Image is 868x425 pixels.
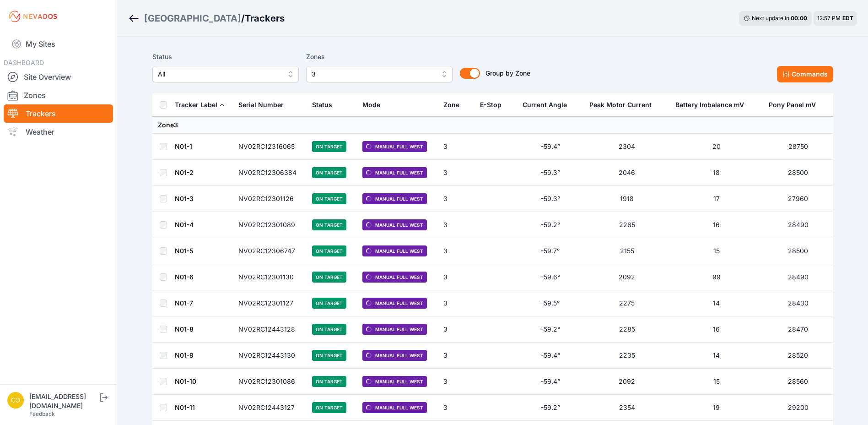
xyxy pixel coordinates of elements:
[152,51,299,62] label: Status
[7,392,24,409] img: controlroomoperator@invenergy.com
[233,212,307,238] td: NV02RC12301089
[670,134,763,160] td: 20
[438,238,474,264] td: 3
[763,369,833,395] td: 28560
[4,68,113,86] a: Site Overview
[763,134,833,160] td: 28750
[362,219,427,230] span: Manual Full West
[589,100,652,109] div: Peak Motor Current
[517,369,584,395] td: -59.4°
[670,316,763,343] td: 16
[362,324,427,335] span: Manual Full West
[233,290,307,316] td: NV02RC12301127
[175,100,217,109] div: Tracker Label
[763,186,833,212] td: 27960
[175,351,194,359] a: N01-9
[362,272,427,283] span: Manual Full West
[362,94,388,116] button: Mode
[517,395,584,421] td: -59.2°
[233,186,307,212] td: NV02RC12301126
[763,212,833,238] td: 28490
[584,238,670,264] td: 2155
[312,141,346,152] span: On Target
[670,395,763,421] td: 19
[158,69,280,80] span: All
[128,6,285,30] nav: Breadcrumb
[675,100,744,109] div: Battery Imbalance mV
[245,12,285,25] h3: Trackers
[241,12,245,25] span: /
[670,369,763,395] td: 15
[233,316,307,343] td: NV02RC12443128
[670,212,763,238] td: 16
[763,395,833,421] td: 29200
[670,186,763,212] td: 17
[842,15,853,22] span: EDT
[584,369,670,395] td: 2092
[763,343,833,369] td: 28520
[670,160,763,186] td: 18
[517,316,584,343] td: -59.2°
[584,343,670,369] td: 2235
[233,369,307,395] td: NV02RC12301086
[443,100,459,109] div: Zone
[517,134,584,160] td: -59.4°
[517,238,584,264] td: -59.7°
[312,402,346,413] span: On Target
[670,264,763,290] td: 99
[438,160,474,186] td: 3
[152,66,299,82] button: All
[584,186,670,212] td: 1918
[517,264,584,290] td: -59.6°
[584,316,670,343] td: 2285
[233,134,307,160] td: NV02RC12316065
[443,94,467,116] button: Zone
[238,100,284,109] div: Serial Number
[4,104,113,123] a: Trackers
[438,316,474,343] td: 3
[4,123,113,141] a: Weather
[438,290,474,316] td: 3
[233,264,307,290] td: NV02RC12301130
[312,272,346,283] span: On Target
[29,392,98,410] div: [EMAIL_ADDRESS][DOMAIN_NAME]
[438,395,474,421] td: 3
[312,298,346,309] span: On Target
[4,59,44,66] span: DASHBOARD
[175,169,194,176] a: N01-2
[312,193,346,204] span: On Target
[306,51,453,62] label: Zones
[233,395,307,421] td: NV02RC12443127
[362,350,427,361] span: Manual Full West
[4,86,113,104] a: Zones
[517,343,584,369] td: -59.4°
[791,15,807,22] div: 00 : 00
[675,94,751,116] button: Battery Imbalance mV
[233,160,307,186] td: NV02RC12306384
[517,160,584,186] td: -59.3°
[438,186,474,212] td: 3
[175,94,225,116] button: Tracker Label
[763,290,833,316] td: 28430
[670,343,763,369] td: 14
[152,117,833,134] td: Zone 3
[769,94,823,116] button: Pony Panel mV
[144,12,241,25] a: [GEOGRAPHIC_DATA]
[362,376,427,387] span: Manual Full West
[584,290,670,316] td: 2275
[312,245,346,256] span: On Target
[584,395,670,421] td: 2354
[777,66,833,82] button: Commands
[175,142,192,150] a: N01-1
[438,264,474,290] td: 3
[175,221,194,229] a: N01-4
[312,167,346,178] span: On Target
[175,325,194,333] a: N01-8
[769,100,816,109] div: Pony Panel mV
[175,247,193,255] a: N01-5
[233,343,307,369] td: NV02RC12443130
[584,134,670,160] td: 2304
[517,212,584,238] td: -59.2°
[312,219,346,230] span: On Target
